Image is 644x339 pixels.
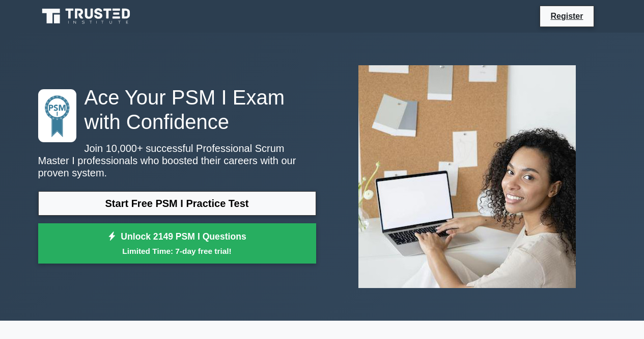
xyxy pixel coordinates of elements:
[38,223,316,264] a: Unlock 2149 PSM I QuestionsLimited Time: 7-day free trial!
[38,85,316,134] h1: Ace Your PSM I Exam with Confidence
[38,142,316,179] p: Join 10,000+ successful Professional Scrum Master I professionals who boosted their careers with ...
[544,10,589,22] a: Register
[38,191,316,216] a: Start Free PSM I Practice Test
[51,245,303,257] small: Limited Time: 7-day free trial!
